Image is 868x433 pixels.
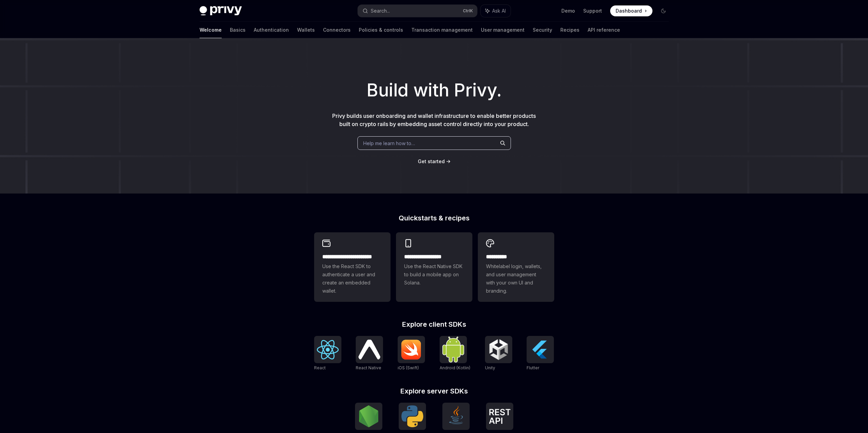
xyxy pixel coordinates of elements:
span: Get started [418,158,445,164]
a: UnityUnity [485,336,512,371]
img: Java [445,405,467,427]
img: Python [401,405,423,427]
a: Connectors [323,22,351,38]
img: React Native [358,340,380,359]
span: iOS (Swift) [398,365,419,370]
button: Toggle dark mode [658,5,669,16]
a: **** *****Whitelabel login, wallets, and user management with your own UI and branding. [478,232,554,302]
span: Privy builds user onboarding and wallet infrastructure to enable better products built on crypto ... [332,112,536,127]
span: Ctrl K [463,8,473,14]
span: Help me learn how to… [363,140,415,147]
a: Recipes [560,22,579,38]
a: Security [533,22,552,38]
img: iOS (Swift) [400,339,422,360]
a: User management [481,22,525,38]
h2: Quickstarts & recipes [314,215,554,221]
img: NodeJS [358,405,380,427]
img: Unity [488,339,510,360]
span: Use the React SDK to authenticate a user and create an embedded wallet. [322,262,382,295]
span: Whitelabel login, wallets, and user management with your own UI and branding. [486,262,546,295]
span: React Native [356,365,381,370]
a: Welcome [200,22,222,38]
a: Basics [230,22,246,38]
img: Flutter [529,339,551,360]
a: Authentication [254,22,289,38]
h1: Build with Privy. [11,77,857,104]
a: Policies & controls [359,22,403,38]
img: React [317,340,339,359]
a: Demo [561,7,575,14]
button: Ask AI [481,5,511,17]
span: Unity [485,365,495,370]
img: dark logo [200,6,242,16]
img: REST API [489,409,511,424]
span: Dashboard [616,7,642,14]
button: Search...CtrlK [358,5,477,17]
a: Transaction management [411,22,473,38]
span: Ask AI [492,7,506,14]
div: Search... [371,7,390,15]
span: React [314,365,326,370]
a: Wallets [297,22,315,38]
a: FlutterFlutter [527,336,554,371]
h2: Explore server SDKs [314,388,554,395]
a: **** **** **** ***Use the React Native SDK to build a mobile app on Solana. [396,232,472,302]
img: Android (Kotlin) [442,337,464,362]
a: iOS (Swift)iOS (Swift) [398,336,425,371]
a: API reference [588,22,620,38]
a: Android (Kotlin)Android (Kotlin) [440,336,470,371]
span: Use the React Native SDK to build a mobile app on Solana. [404,262,464,287]
a: Dashboard [610,5,652,16]
span: Android (Kotlin) [440,365,470,370]
span: Flutter [527,365,539,370]
a: Get started [418,158,445,165]
h2: Explore client SDKs [314,321,554,328]
a: React NativeReact Native [356,336,383,371]
a: ReactReact [314,336,341,371]
a: Support [583,7,602,14]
